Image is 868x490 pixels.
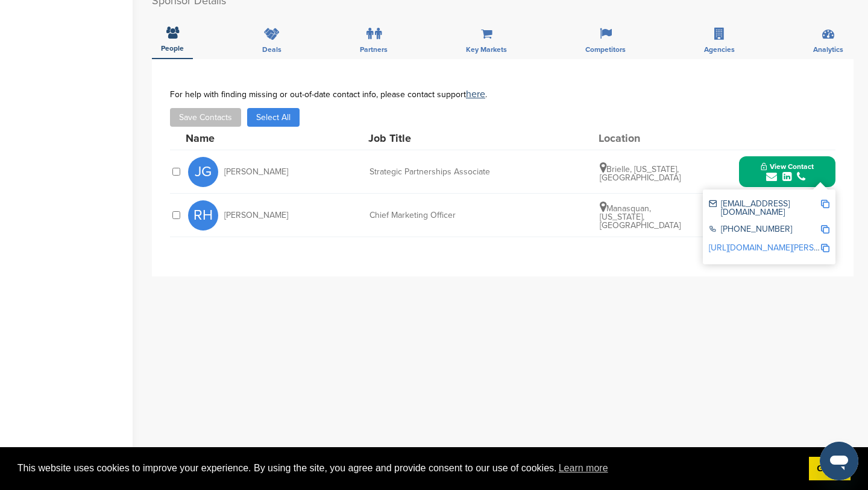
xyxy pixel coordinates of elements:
a: here [466,88,485,100]
span: Key Markets [466,46,507,53]
div: Name [186,133,318,144]
span: Agencies [704,46,735,53]
div: [PHONE_NUMBER] [709,225,820,235]
span: People [161,45,184,52]
span: Analytics [813,46,843,53]
span: RH [188,200,218,231]
div: [EMAIL_ADDRESS][DOMAIN_NAME] [709,200,820,217]
button: Select All [247,108,300,127]
div: Location [599,133,689,144]
iframe: Button to launch messaging window [820,442,858,480]
div: For help with finding missing or out-of-date contact info, please contact support . [170,89,835,99]
span: This website uses cookies to improve your experience. By using the site, you agree and provide co... [17,459,799,477]
span: Competitors [585,46,626,53]
span: Deals [262,46,281,53]
div: Strategic Partnerships Associate [370,168,550,176]
span: [PERSON_NAME] [224,211,288,220]
span: [PERSON_NAME] [224,168,288,176]
div: Job Title [368,133,549,144]
span: View Contact [761,162,814,171]
span: JG [188,157,218,187]
img: Copy [821,244,829,252]
div: Chief Marketing Officer [370,211,550,220]
button: View Contact [746,154,828,190]
a: [URL][DOMAIN_NAME][PERSON_NAME] [709,243,856,253]
a: learn more about cookies [557,459,610,477]
span: Brielle, [US_STATE], [GEOGRAPHIC_DATA] [600,164,681,183]
span: Partners [360,46,388,53]
span: Manasquan, [US_STATE], [GEOGRAPHIC_DATA] [600,203,681,231]
button: Save Contacts [170,108,241,127]
img: Copy [821,200,829,208]
a: dismiss cookie message [809,457,851,481]
img: Copy [821,225,829,234]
